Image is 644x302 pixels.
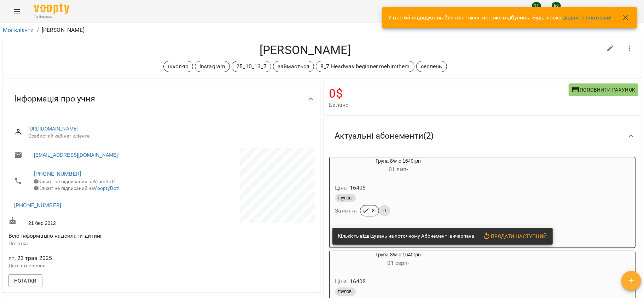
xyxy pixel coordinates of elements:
button: Поповнити рахунок [569,83,638,96]
button: Група 8/міс 1640грн01 лип- Ціна1640$груповіЗаняття80 [330,157,467,225]
p: У вас 65 відвідувань без платіжки, які вже відбулись. Будь ласка, [388,13,611,22]
h6: Ціна [335,277,347,286]
button: Menu [8,3,25,20]
span: Актуальні абонементи ( 2 ) [335,130,434,141]
span: Клієнт не підписаний на ! [34,185,120,191]
div: школяр [163,61,193,72]
span: пт, 23 трав 2025 [8,254,160,262]
button: Нотатки [8,274,42,287]
div: Група 8/міс 1640грн [330,157,467,174]
div: серпень [416,61,447,72]
p: 1640 $ [350,184,366,192]
p: серпень [421,62,442,71]
span: 8 [368,208,379,214]
div: Інформація про учня [3,81,321,117]
p: Дата створення [8,262,160,269]
nav: breadcrumb [3,26,641,34]
span: Клієнт не підписаний на ViberBot! [34,179,115,184]
div: 25_10_13_7 [232,61,271,72]
div: займається [273,61,314,72]
a: [URL][DOMAIN_NAME] [28,126,78,132]
a: VooptyBot [94,185,118,191]
span: Поповнити рахунок [572,86,636,94]
p: [PERSON_NAME] [42,26,85,34]
li: / [37,26,39,34]
div: 21 бер 2012 [7,215,162,228]
p: 25_10_13_7 [236,62,266,71]
a: [EMAIL_ADDRESS][DOMAIN_NAME] [34,151,118,158]
div: 8_7 Headway beginner mehimthem [316,61,414,72]
div: Група 8/міс 1640грн [330,251,467,268]
h6: Заняття [335,206,357,216]
p: Instagram [199,62,225,71]
span: Особистий кабінет клієнта [28,133,309,140]
div: Кількість відвідувань на поточному Абонементі вичерпана [338,230,474,243]
span: 11 [532,2,541,9]
h4: [PERSON_NAME] [8,43,602,57]
span: 01 лип - [389,166,408,173]
span: 0 [379,208,390,214]
span: групові [335,195,356,201]
span: Інформація про учня [14,93,95,104]
p: 8_7 Headway beginner mehimthem [320,62,410,71]
span: Нотатки [14,277,37,285]
span: групові [335,289,356,295]
span: Баланс [329,101,569,109]
p: школяр [168,62,188,71]
p: займається [278,62,309,71]
button: Продати наступний [480,230,550,243]
p: Нотатка [8,240,160,247]
span: For Business [34,14,69,19]
a: Мої клієнти [3,27,34,33]
a: [PHONE_NUMBER] [14,202,61,209]
span: 66 [552,2,561,9]
a: [PHONE_NUMBER] [34,170,81,177]
span: Продати наступний [483,232,547,240]
h4: 0 $ [329,86,569,101]
img: Voopty Logo [34,4,69,14]
div: Instagram [195,61,230,72]
span: Всю інформацію надсилати дитині [8,232,102,239]
p: 1640 $ [350,277,366,286]
span: 01 серп - [388,260,409,266]
h6: Ціна [335,183,347,193]
a: додайте платіжки! [563,14,612,21]
div: Актуальні абонементи(2) [324,118,642,154]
